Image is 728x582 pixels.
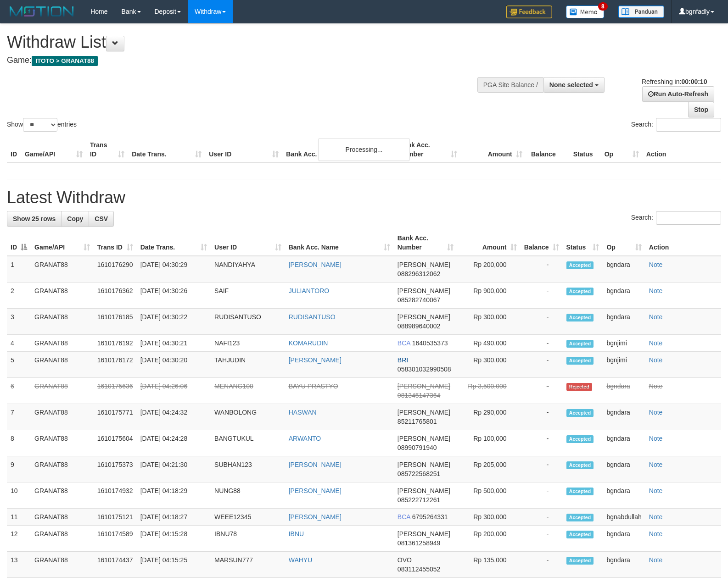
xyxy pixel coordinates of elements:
[398,418,437,425] span: Copy 85211765801 to clipboard
[649,287,663,294] a: Note
[31,526,94,552] td: GRANAT88
[656,118,721,132] input: Search:
[603,256,645,283] td: bgndara
[457,309,521,335] td: Rp 300,000
[211,378,285,404] td: MENANG100
[32,56,98,66] span: ITOTO > GRANAT88
[649,339,663,347] a: Note
[7,5,77,18] img: MOTION_logo.png
[7,230,31,256] th: ID: activate to sort column descending
[566,531,594,538] span: Accepted
[289,356,342,364] a: [PERSON_NAME]
[94,456,137,482] td: 1610175373
[137,283,211,309] td: [DATE] 04:30:26
[457,482,521,509] td: Rp 500,000
[398,530,450,538] span: [PERSON_NAME]
[398,270,440,277] span: Copy 088296312062 to clipboard
[137,526,211,552] td: [DATE] 04:15:28
[94,256,137,283] td: 1610176290
[137,309,211,335] td: [DATE] 04:30:22
[457,352,521,378] td: Rp 300,000
[631,211,721,225] label: Search:
[137,352,211,378] td: [DATE] 04:30:20
[289,435,321,442] a: ARWANTO
[7,211,62,227] a: Show 25 rows
[649,556,663,564] a: Note
[566,557,594,565] span: Accepted
[137,256,211,283] td: [DATE] 04:30:29
[457,404,521,430] td: Rp 290,000
[7,352,31,378] td: 5
[94,352,137,378] td: 1610176172
[649,513,663,521] a: Note
[7,33,476,51] h1: Withdraw List
[477,77,543,93] div: PGA Site Balance /
[398,409,450,416] span: [PERSON_NAME]
[205,137,282,163] th: User ID
[543,77,605,93] button: None selected
[398,356,408,364] span: BRI
[521,256,563,283] td: -
[7,404,31,430] td: 7
[566,357,594,365] span: Accepted
[94,526,137,552] td: 1610174589
[398,435,450,442] span: [PERSON_NAME]
[521,309,563,335] td: -
[457,230,521,256] th: Amount: activate to sort column ascending
[566,340,594,348] span: Accepted
[94,378,137,404] td: 1610175636
[31,335,94,352] td: GRANAT88
[94,309,137,335] td: 1610176185
[94,404,137,430] td: 1610175771
[289,556,313,564] a: WAHYU
[566,435,594,443] span: Accepted
[289,287,329,294] a: JULIANTORO
[649,313,663,321] a: Note
[457,283,521,309] td: Rp 900,000
[398,470,440,477] span: Copy 085722568251 to clipboard
[521,430,563,456] td: -
[398,556,412,564] span: OVO
[94,430,137,456] td: 1610175604
[681,78,707,85] strong: 00:00:10
[521,509,563,526] td: -
[603,335,645,352] td: bgnjimi
[649,409,663,416] a: Note
[31,256,94,283] td: GRANAT88
[31,283,94,309] td: GRANAT88
[521,352,563,378] td: -
[566,461,594,469] span: Accepted
[31,378,94,404] td: GRANAT88
[7,482,31,509] td: 10
[137,482,211,509] td: [DATE] 04:18:29
[137,509,211,526] td: [DATE] 04:18:27
[457,430,521,456] td: Rp 100,000
[211,552,285,578] td: MARSUN777
[398,261,450,268] span: [PERSON_NAME]
[461,137,526,163] th: Amount
[137,335,211,352] td: [DATE] 04:30:21
[7,137,21,163] th: ID
[289,513,342,521] a: [PERSON_NAME]
[211,482,285,509] td: NUNG88
[282,137,395,163] th: Bank Acc. Name
[642,86,714,102] a: Run Auto-Refresh
[7,56,476,65] h4: Game:
[211,335,285,352] td: NAFI123
[211,430,285,456] td: BANGTUKUL
[603,509,645,526] td: bgnabdullah
[94,509,137,526] td: 1610175121
[603,309,645,335] td: bgndara
[398,565,440,573] span: Copy 083112455052 to clipboard
[398,339,410,347] span: BCA
[394,230,457,256] th: Bank Acc. Number: activate to sort column ascending
[289,461,342,468] a: [PERSON_NAME]
[285,230,394,256] th: Bank Acc. Name: activate to sort column ascending
[412,513,448,521] span: Copy 6795264331 to clipboard
[526,137,570,163] th: Balance
[31,509,94,526] td: GRANAT88
[649,435,663,442] a: Note
[566,314,594,321] span: Accepted
[603,230,645,256] th: Op: activate to sort column ascending
[289,409,317,416] a: HASWAN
